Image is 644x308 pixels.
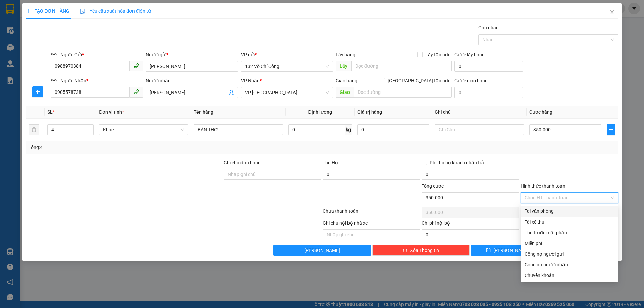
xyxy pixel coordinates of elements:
[33,89,43,95] span: plus
[29,144,249,151] div: Tổng: 4
[194,109,213,115] span: Tên hàng
[521,249,618,259] div: Cước gửi hàng sẽ được ghi vào công nợ của người gửi
[336,87,354,98] span: Giao
[454,61,523,72] input: Cước lấy hàng
[80,8,151,14] span: Yêu cầu xuất hóa đơn điện tử
[471,245,544,256] button: save[PERSON_NAME]
[525,240,614,247] div: Miễn phí
[336,78,357,83] span: Giao hàng
[322,207,421,219] div: Chưa thanh toán
[385,77,452,84] span: [GEOGRAPHIC_DATA] tận nơi
[26,8,69,14] span: TẠO ĐƠN HÀNG
[432,106,527,119] th: Ghi chú
[241,78,260,83] span: VP Nhận
[607,127,615,132] span: plus
[194,124,283,135] input: VD: Bàn, Ghế
[454,78,488,83] label: Cước giao hàng
[454,87,523,98] input: Cước giao hàng
[427,159,487,166] span: Phí thu hộ khách nhận trả
[435,124,524,135] input: Ghi Chú
[229,90,234,95] span: user-add
[304,247,340,254] span: [PERSON_NAME]
[525,218,614,226] div: Tài xế thu
[609,10,615,15] span: close
[308,109,332,115] span: Định lượng
[422,219,519,229] div: Chi phí nội bộ
[99,109,124,115] span: Đơn vị tính
[245,87,329,98] span: VP Đà Nẵng
[224,160,261,165] label: Ghi chú đơn hàng
[422,183,444,189] span: Tổng cước
[603,3,622,22] button: Close
[486,248,491,253] span: save
[146,77,238,84] div: Người nhận
[525,250,614,258] div: Công nợ người gửi
[32,86,43,97] button: plus
[146,51,238,58] div: Người gửi
[493,247,529,254] span: [PERSON_NAME]
[103,125,184,135] span: Khác
[273,245,371,256] button: [PERSON_NAME]
[133,89,139,95] span: phone
[478,25,499,30] label: Gán nhãn
[323,160,338,165] span: Thu Hộ
[423,51,452,58] span: Lấy tận nơi
[372,245,470,256] button: deleteXóa Thông tin
[525,261,614,268] div: Công nợ người nhận
[51,51,143,58] div: SĐT Người Gửi
[351,61,452,71] input: Dọc đường
[336,61,351,71] span: Lấy
[357,124,429,135] input: 0
[525,272,614,279] div: Chuyển khoản
[80,9,86,14] img: icon
[357,109,382,115] span: Giá trị hàng
[402,248,407,253] span: delete
[454,52,485,57] label: Cước lấy hàng
[133,63,139,68] span: phone
[607,124,615,135] button: plus
[521,259,618,270] div: Cước gửi hàng sẽ được ghi vào công nợ của người nhận
[354,87,452,98] input: Dọc đường
[224,169,321,180] input: Ghi chú đơn hàng
[525,229,614,236] div: Thu trước một phần
[521,183,565,189] label: Hình thức thanh toán
[26,9,31,13] span: plus
[323,229,420,240] input: Nhập ghi chú
[51,77,143,84] div: SĐT Người Nhận
[410,247,439,254] span: Xóa Thông tin
[323,219,420,229] div: Ghi chú nội bộ nhà xe
[525,207,614,215] div: Tại văn phòng
[241,51,333,58] div: VP gửi
[336,52,355,57] span: Lấy hàng
[29,124,39,135] button: delete
[245,61,329,71] span: 132 Võ Chí Công
[47,109,53,115] span: SL
[345,124,352,135] span: kg
[529,109,552,115] span: Cước hàng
